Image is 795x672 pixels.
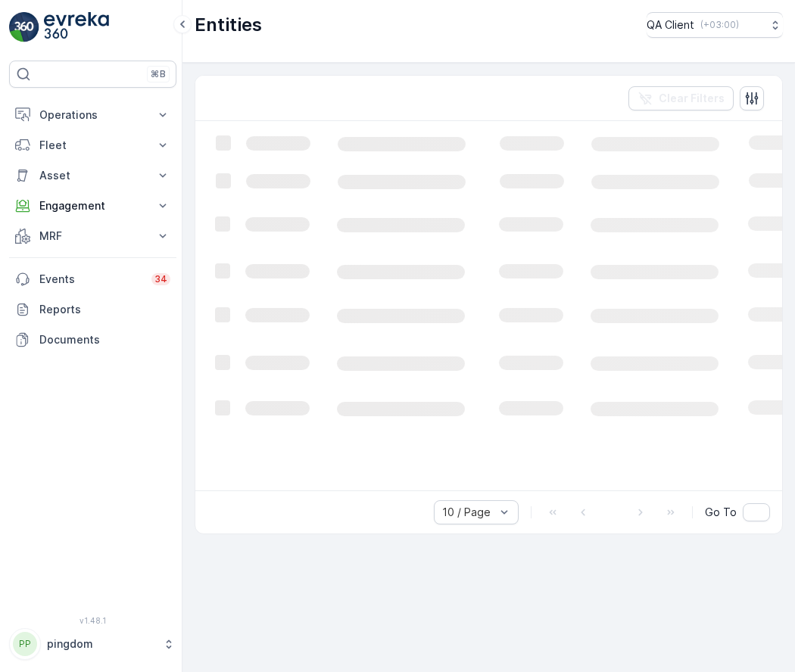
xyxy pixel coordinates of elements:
button: Fleet [9,130,176,160]
p: ( +03:00 ) [700,19,739,31]
img: logo [9,12,39,42]
button: Asset [9,160,176,191]
p: Operations [39,107,146,123]
p: Events [39,272,142,287]
div: PP [13,632,37,656]
p: QA Client [647,17,694,33]
img: logo_light-DOdMpM7g.png [44,12,109,42]
button: PPpingdom [9,628,176,660]
button: Operations [9,100,176,130]
a: Events34 [9,264,176,294]
p: Fleet [39,138,146,153]
button: Engagement [9,191,176,221]
p: Asset [39,168,146,183]
p: Reports [39,302,170,317]
p: ⌘B [151,68,166,80]
a: Reports [9,294,176,325]
span: v 1.48.1 [9,616,176,625]
a: Documents [9,325,176,355]
p: 34 [154,273,167,285]
p: Clear Filters [659,91,725,106]
p: MRF [39,229,146,244]
p: Engagement [39,198,146,213]
p: Documents [39,332,170,347]
span: Go To [705,505,737,520]
button: Clear Filters [628,86,734,110]
p: Entities [195,13,262,37]
button: QA Client(+03:00) [647,12,783,38]
p: pingdom [47,636,155,652]
button: MRF [9,221,176,251]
